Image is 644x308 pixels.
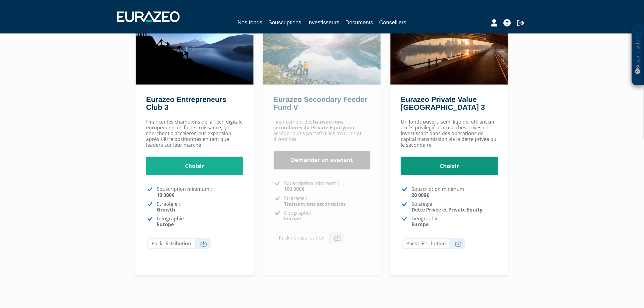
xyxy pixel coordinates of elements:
p: Financement des pour accéder à des portefeuilles matures et diversifiés. [274,119,371,142]
a: Eurazeo Entrepreneurs Club 3 [146,95,226,111]
p: Souscription minimum : [157,186,243,198]
a: Choisir [401,157,498,176]
p: Stratégie : [157,201,243,213]
strong: Europe [157,221,174,228]
a: Nos fonds [238,18,262,28]
a: Pack de distribution [275,233,345,243]
p: Besoin d'aide ? [635,28,642,82]
p: Souscription minimum : [411,186,498,198]
img: Eurazeo Entrepreneurs Club 3 [136,13,254,85]
strong: 100 000€ [284,186,305,192]
img: Eurazeo Private Value Europe 3 [390,13,508,85]
p: Géographie : [157,216,243,227]
img: 1732889491-logotype_eurazeo_blanc_rvb.png [117,11,180,22]
p: Souscription minimum : [284,180,371,192]
p: Stratégie : [411,201,498,213]
img: Eurazeo Secondary Feeder Fund V [263,13,381,85]
a: Investisseurs [307,18,339,27]
strong: Dette Privée et Private Equity [411,206,482,213]
p: Financer les champions de la Tech digitale européenne, en forte croissance, qui cherchent à accél... [146,119,243,148]
strong: Europe [284,215,301,222]
strong: 10 000€ [157,192,174,198]
a: Conseillers [379,18,406,27]
p: Stratégie : [284,195,371,207]
a: Pack Distribution [147,238,211,249]
a: Choisir [146,157,243,176]
strong: transactions secondaires du Private Equity [274,118,345,131]
a: Documents [345,18,373,27]
a: Demander un avenant [274,151,371,170]
strong: Growth [157,206,175,213]
a: Pack Distribution [402,238,465,249]
strong: Transactions secondaires [284,201,346,207]
p: Un fonds ouvert, semi liquide, offrant un accès privilégié aux marchés privés en investissant dan... [401,119,498,148]
p: Géographie : [284,210,371,222]
strong: Europe [411,221,429,228]
a: Eurazeo Private Value [GEOGRAPHIC_DATA] 3 [401,95,485,111]
p: Géographie : [411,216,498,227]
a: Eurazeo Secondary Feeder Fund V [274,95,367,111]
strong: 20 000€ [411,192,429,198]
a: Souscriptions [268,18,301,27]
